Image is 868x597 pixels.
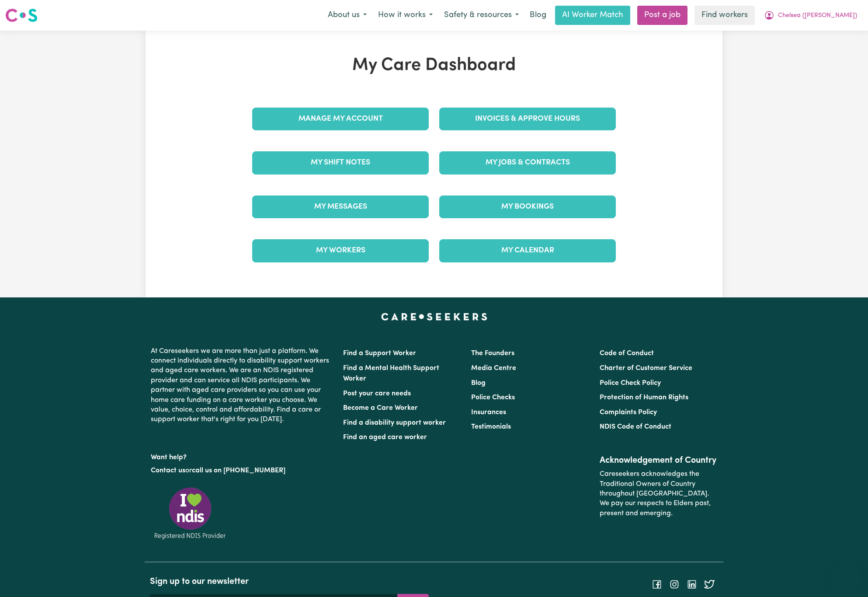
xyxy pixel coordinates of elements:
a: Follow Careseekers on Instagram [669,580,680,587]
a: Follow Careseekers on LinkedIn [687,580,697,587]
a: Complaints Policy [600,409,657,416]
a: Charter of Customer Service [600,365,692,372]
h2: Acknowledgement of Country [600,455,717,466]
h2: Sign up to our newsletter [150,576,429,587]
span: Chelsea ([PERSON_NAME]) [778,11,857,21]
button: About us [322,6,372,24]
a: Invoices & Approve Hours [439,108,616,130]
h1: My Care Dashboard [247,55,621,76]
a: call us on [PHONE_NUMBER] [192,467,285,474]
a: Police Check Policy [600,380,661,387]
a: Post your care needs [343,390,411,397]
a: Follow Careseekers on Facebook [652,580,662,587]
a: Blog [471,380,486,387]
p: or [151,462,333,479]
a: Police Checks [471,394,515,401]
a: My Jobs & Contracts [439,151,616,174]
a: Careseekers home page [381,313,487,320]
p: Careseekers acknowledges the Traditional Owners of Country throughout [GEOGRAPHIC_DATA]. We pay o... [600,466,717,522]
a: The Founders [471,350,514,357]
a: AI Worker Match [555,6,630,25]
a: Media Centre [471,365,516,372]
a: Find a disability support worker [343,419,446,426]
a: Find workers [694,6,755,25]
button: My Account [758,6,863,24]
a: Careseekers logo [5,5,38,25]
button: How it works [372,6,438,24]
a: My Workers [252,239,429,262]
a: NDIS Code of Conduct [600,423,671,430]
a: Protection of Human Rights [600,394,688,401]
a: Post a job [637,6,687,25]
a: Blog [524,6,552,25]
p: At Careseekers we are more than just a platform. We connect individuals directly to disability su... [151,343,333,428]
a: Find a Mental Health Support Worker [343,365,439,382]
a: Become a Care Worker [343,405,418,412]
img: Registered NDIS provider [151,486,229,541]
a: My Shift Notes [252,151,429,174]
a: Code of Conduct [600,350,654,357]
a: Find an aged care worker [343,434,427,441]
a: Testimonials [471,423,511,430]
button: Safety & resources [438,6,524,24]
a: My Calendar [439,239,616,262]
a: Find a Support Worker [343,350,416,357]
a: Follow Careseekers on Twitter [704,580,715,587]
a: Manage My Account [252,108,429,130]
img: Careseekers logo [5,7,38,23]
iframe: Button to launch messaging window [833,562,861,590]
a: Insurances [471,409,506,416]
a: My Bookings [439,196,616,218]
a: My Messages [252,196,429,218]
a: Contact us [151,467,185,474]
p: Want help? [151,449,333,462]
